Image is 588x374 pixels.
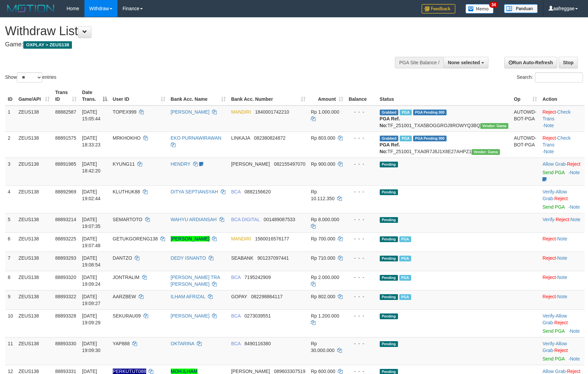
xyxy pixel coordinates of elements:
[82,161,101,173] span: [DATE] 18:42:20
[554,348,568,353] a: Reject
[113,275,139,280] span: JONTRALIM
[570,204,580,210] a: Note
[16,290,53,309] td: ZEUS138
[542,341,567,353] span: ·
[377,132,511,158] td: TF_251001_TXA0R7J8J1X8E27AHPZ1
[171,255,206,261] a: DEDY ISNANTO
[540,337,585,365] td: · ·
[504,4,538,13] img: panduan.png
[171,189,218,194] a: DITYA SEPTIANSYAH
[413,110,447,115] span: PGA Pending
[554,196,568,201] a: Reject
[264,217,295,222] span: Copy 001489087533 to clipboard
[511,132,540,158] td: AUTOWD-BOT-PGA
[380,256,398,261] span: Pending
[542,109,570,121] a: Check Trans
[542,109,556,115] a: Reject
[311,135,335,141] span: Rp 803.000
[542,161,565,167] a: Allow Grab
[113,161,135,167] span: KYUNG11
[244,341,271,346] span: Copy 8490116380 to clipboard
[17,72,42,83] select: Showentries
[274,161,305,167] span: Copy 082155497070 to clipboard
[171,275,220,287] a: [PERSON_NAME] TRA [PERSON_NAME]
[311,275,339,280] span: Rp 2.000.000
[231,161,270,167] span: [PERSON_NAME]
[5,24,385,38] h1: Withdraw List
[542,135,570,147] a: Check Trans
[504,57,557,68] a: Run Auto-Refresh
[16,213,53,232] td: ZEUS138
[231,369,270,374] span: [PERSON_NAME]
[82,294,101,306] span: [DATE] 19:09:27
[5,337,16,365] td: 11
[16,271,53,290] td: ZEUS138
[311,341,335,353] span: Rp 30.000.000
[559,57,578,68] a: Stop
[82,341,101,353] span: [DATE] 19:09:30
[231,135,250,141] span: LINKAJA
[171,236,210,241] a: [PERSON_NAME]
[82,135,101,147] span: [DATE] 18:33:23
[311,217,339,222] span: Rp 8.000.000
[5,185,16,213] td: 4
[380,189,398,195] span: Pending
[380,116,400,128] b: PGA Ref. No:
[231,109,251,115] span: MANDIRI
[5,232,16,252] td: 6
[380,136,399,141] span: Grabbed
[16,252,53,271] td: ZEUS138
[395,57,444,68] div: PGA Site Balance /
[570,170,580,175] a: Note
[540,158,585,185] td: ·
[16,106,53,132] td: ZEUS138
[399,275,411,281] span: Marked by aafnoeunsreypich
[542,217,554,222] a: Verify
[113,341,130,346] span: YAP888
[82,217,101,229] span: [DATE] 19:07:35
[557,255,567,261] a: Note
[380,313,398,319] span: Pending
[380,217,398,223] span: Pending
[399,256,411,261] span: Marked by aafanarl
[5,72,56,83] label: Show entries
[422,4,455,14] img: Feedback.jpg
[171,294,206,299] a: ILHAM AFRIZAL
[5,309,16,337] td: 10
[570,356,580,361] a: Note
[244,189,271,194] span: Copy 0882156620 to clipboard
[349,235,374,242] div: - - -
[540,271,585,290] td: ·
[16,337,53,365] td: ZEUS138
[380,341,398,347] span: Pending
[231,189,241,194] span: BCA
[311,294,335,299] span: Rp 802.000
[16,158,53,185] td: ZEUS138
[380,236,398,242] span: Pending
[16,86,53,106] th: Game/API: activate to sort column ascending
[113,294,136,299] span: AARZBEW
[171,341,194,346] a: OKTARINA
[542,236,556,241] a: Reject
[413,136,447,141] span: PGA Pending
[231,217,260,222] span: BCA DIGITAL
[171,161,191,167] a: HENDRY
[311,109,339,115] span: Rp 1.000.000
[542,135,556,141] a: Reject
[5,290,16,309] td: 9
[380,294,398,300] span: Pending
[380,110,399,115] span: Grabbed
[311,369,335,374] span: Rp 600.000
[5,271,16,290] td: 8
[274,369,305,374] span: Copy 089603307519 to clipboard
[570,217,581,222] a: Note
[171,109,210,115] a: [PERSON_NAME]
[55,135,76,141] span: 88891575
[511,86,540,106] th: Op: activate to sort column ascending
[542,341,554,346] a: Verify
[55,294,76,299] span: 88893322
[244,313,271,319] span: Copy 0273039551 to clipboard
[231,313,241,319] span: BCA
[542,204,564,210] a: Send PGA
[113,217,142,222] span: SEMARTOTO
